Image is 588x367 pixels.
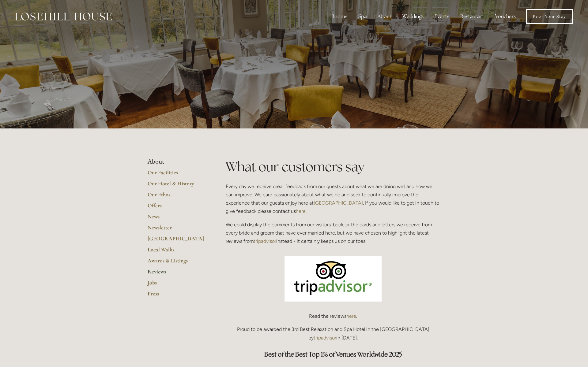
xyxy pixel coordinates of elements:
a: [GEOGRAPHIC_DATA] [314,200,363,206]
li: About [148,158,206,166]
a: News [148,213,206,224]
a: here [346,313,356,319]
a: Our Hotel & History [148,180,206,191]
a: here [296,208,306,214]
div: Restaurant [455,10,489,23]
a: Local Walks [148,246,206,257]
p: Every day we receive great feedback from our guests about what we are doing well and how we can i... [226,182,440,216]
p: Proud to be awarded the 3rd Best Relaxation and Spa Hotel in the [GEOGRAPHIC_DATA] by in [DATE]. [226,325,440,342]
p: We could display the comments from our visitors' book, or the cards and letters we receive from e... [226,221,440,246]
img: TripAdvisor-Logo.jpg [285,256,382,302]
div: Weddings [398,10,428,23]
strong: Best of the Best Top 1% of Venues Worldwide 2025 [264,350,402,358]
a: Newsletter [148,224,206,235]
a: Awards & Listings [148,257,206,268]
a: Offers [148,202,206,213]
h1: What our customers say [226,158,440,176]
div: Spa [353,10,371,23]
a: Vouchers [490,10,521,23]
img: Losehill House [15,13,112,20]
a: tripadvisor [314,335,336,341]
p: Read the reviews . [226,312,440,320]
div: About [373,10,396,23]
div: Events [430,10,454,23]
a: Book Your Stay [526,9,573,24]
a: Our Ethos [148,191,206,202]
div: Rooms [326,10,352,23]
a: [GEOGRAPHIC_DATA] [148,235,206,246]
a: Our Facilities [148,169,206,180]
a: Press [148,290,206,301]
a: Jobs [148,279,206,290]
a: tripadvisor [254,238,276,244]
a: Reviews [148,268,206,279]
